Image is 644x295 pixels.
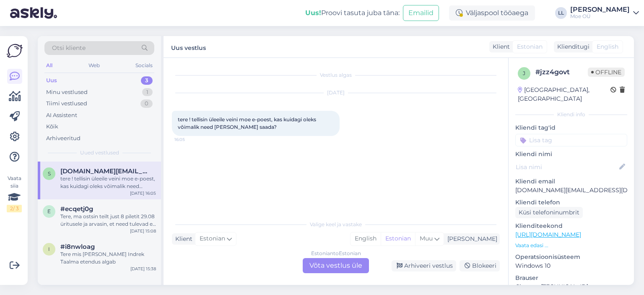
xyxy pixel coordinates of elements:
[60,167,148,175] span: s.aasma.sa@gmail.com
[570,13,630,20] div: Moe OÜ
[597,42,618,51] span: English
[518,86,610,103] div: [GEOGRAPHIC_DATA], [GEOGRAPHIC_DATA]
[172,71,500,79] div: Vestlus algas
[517,42,543,51] span: Estonian
[515,222,627,230] p: Klienditeekond
[535,67,588,77] div: # jzz4govt
[515,134,627,146] input: Lisa tag
[60,243,95,251] span: #i8nwloag
[305,9,321,17] b: Uus!
[60,251,156,266] div: Tere mis [PERSON_NAME] Indrek Taalma etendus algab
[570,6,639,20] a: [PERSON_NAME]Moe OÜ
[381,232,415,245] div: Estonian
[515,253,627,261] p: Operatsioonisüsteem
[141,76,153,85] div: 3
[515,261,627,270] p: Windows 10
[48,246,50,252] span: i
[52,44,86,52] span: Otsi kliente
[515,186,627,195] p: [DOMAIN_NAME][EMAIL_ADDRESS][DOMAIN_NAME]
[515,207,583,218] div: Küsi telefoninumbrit
[515,198,627,207] p: Kliendi telefon
[172,235,192,243] div: Klient
[46,99,87,108] div: Tiimi vestlused
[142,88,153,97] div: 1
[46,88,88,97] div: Minu vestlused
[172,89,500,97] div: [DATE]
[60,205,93,213] span: #ecqetj0g
[7,205,22,212] div: 2 / 3
[46,134,80,143] div: Arhiveeritud
[515,111,627,118] div: Kliendi info
[555,7,567,19] div: LL
[44,60,54,71] div: All
[311,250,361,257] div: Estonian to Estonian
[420,235,433,242] span: Muu
[515,282,627,291] p: Chrome [TECHNICAL_ID]
[171,41,206,52] label: Uus vestlus
[305,8,400,18] div: Proovi tasuta juba täna:
[460,260,500,272] div: Blokeeri
[140,99,153,108] div: 0
[174,136,206,143] span: 16:05
[515,177,627,186] p: Kliendi email
[515,150,627,159] p: Kliendi nimi
[515,242,627,249] p: Vaata edasi ...
[7,43,23,59] img: Askly Logo
[47,208,51,214] span: e
[130,190,156,196] div: [DATE] 16:05
[554,42,589,51] div: Klienditugi
[60,175,156,190] div: tere ! tellisin üleeile veini moe e-poest, kas kuidagi oleks võimalik need [PERSON_NAME] saada?
[515,231,581,238] a: [URL][DOMAIN_NAME]
[303,258,369,273] div: Võta vestlus üle
[515,123,627,132] p: Kliendi tag'id
[516,162,618,172] input: Lisa nimi
[46,111,77,120] div: AI Assistent
[130,228,156,234] div: [DATE] 15:08
[80,149,119,157] span: Uued vestlused
[46,123,58,131] div: Kõik
[392,260,456,272] div: Arhiveeri vestlus
[444,235,497,243] div: [PERSON_NAME]
[134,60,154,71] div: Socials
[172,221,500,228] div: Valige keel ja vastake
[588,68,625,77] span: Offline
[7,175,22,212] div: Vaata siia
[515,274,627,282] p: Brauser
[87,60,101,71] div: Web
[178,116,317,130] span: tere ! tellisin üleeile veini moe e-poest, kas kuidagi oleks võimalik need [PERSON_NAME] saada?
[48,170,51,177] span: s
[46,76,57,85] div: Uus
[570,6,630,13] div: [PERSON_NAME]
[403,5,439,21] button: Emailid
[523,70,525,76] span: j
[60,213,156,228] div: Tere, ma ostsin teilt just 8 piletit 29.08 üritusele ja arvasin, et need tulevad e- mailile nagu ...
[200,234,225,243] span: Estonian
[449,5,535,21] div: Väljaspool tööaega
[130,266,156,272] div: [DATE] 15:38
[351,232,381,245] div: English
[489,42,510,51] div: Klient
